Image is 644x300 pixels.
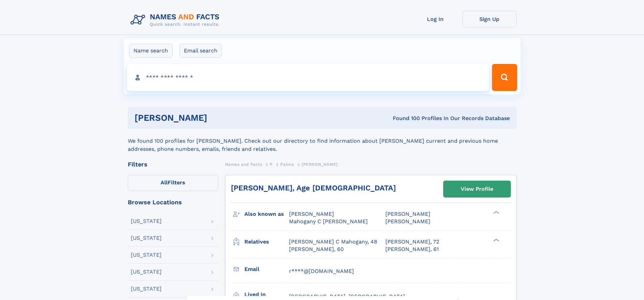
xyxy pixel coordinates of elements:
span: [GEOGRAPHIC_DATA], [GEOGRAPHIC_DATA] [289,293,405,300]
a: Log In [408,11,462,27]
a: [PERSON_NAME] C Mahogany, 48 [289,238,377,246]
div: Filters [128,161,218,167]
a: [PERSON_NAME], 61 [385,246,439,253]
a: [PERSON_NAME], Age [DEMOGRAPHIC_DATA] [231,184,396,192]
span: [PERSON_NAME] [302,162,338,167]
div: [US_STATE] [131,286,162,292]
label: Email search [180,44,222,58]
label: Name search [129,44,172,58]
span: Palma [280,162,294,167]
span: [PERSON_NAME] [385,218,430,225]
div: View Profile [461,181,493,197]
img: Logo Names and Facts [128,11,225,29]
div: ❯ [492,210,500,215]
h3: Also known as [244,208,289,220]
div: [US_STATE] [131,235,162,241]
span: [PERSON_NAME] [289,211,334,217]
a: Palma [280,160,294,168]
a: Sign Up [462,11,517,27]
div: [US_STATE] [131,269,162,275]
span: All [161,179,168,186]
span: Mahogany C [PERSON_NAME] [289,218,368,225]
div: Found 100 Profiles In Our Records Database [300,115,510,122]
div: [US_STATE] [131,252,162,258]
div: ❯ [492,238,500,242]
div: [US_STATE] [131,218,162,224]
button: Search Button [492,64,517,91]
div: Browse Locations [128,199,218,205]
a: [PERSON_NAME], 60 [289,246,344,253]
a: P [270,160,273,168]
a: Names and Facts [225,160,262,168]
div: We found 100 profiles for [PERSON_NAME]. Check out our directory to find information about [PERSO... [128,129,517,153]
input: search input [127,64,489,91]
h3: Email [244,263,289,275]
h1: [PERSON_NAME] [135,114,300,122]
span: [PERSON_NAME] [385,211,430,217]
a: View Profile [444,181,510,197]
a: [PERSON_NAME], 72 [385,238,439,246]
label: Filters [128,175,218,191]
span: P [270,162,273,167]
h3: Relatives [244,236,289,248]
